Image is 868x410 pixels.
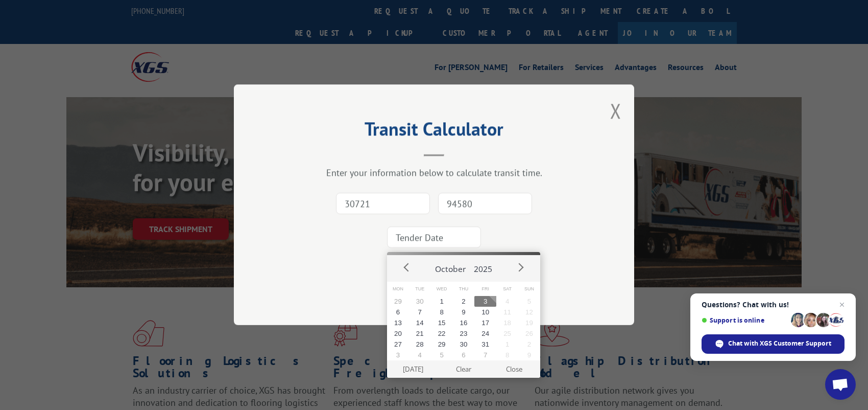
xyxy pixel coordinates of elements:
button: 18 [496,317,518,328]
button: 12 [518,307,540,317]
span: Sun [518,282,540,297]
input: Dest. Zip [438,193,532,215]
button: 5 [431,350,453,360]
span: Thu [453,282,475,297]
h2: Transit Calculator [285,122,583,141]
button: 1 [496,339,518,350]
button: 23 [453,328,475,339]
button: [DATE] [388,360,438,378]
div: Chat with XGS Customer Support [702,334,845,354]
button: 29 [431,339,453,350]
span: Wed [431,282,453,297]
button: 6 [453,350,475,360]
button: 13 [387,317,409,328]
button: 17 [474,317,496,328]
button: 9 [518,350,540,360]
button: 29 [387,296,409,307]
button: Clear [438,360,489,378]
button: 28 [409,339,431,350]
button: 3 [474,296,496,307]
button: 4 [409,350,431,360]
button: 19 [518,317,540,328]
button: 21 [409,328,431,339]
button: 11 [496,307,518,317]
button: 2 [518,339,540,350]
button: Close modal [610,97,621,124]
span: Sat [496,282,518,297]
button: 20 [387,328,409,339]
span: Support is online [702,316,787,324]
div: Enter your information below to calculate transit time. [285,167,583,179]
button: 2025 [470,255,496,279]
span: Mon [387,282,409,297]
button: Prev [399,260,415,275]
button: 30 [409,296,431,307]
button: 2 [453,296,475,307]
span: Chat with XGS Customer Support [728,339,831,348]
button: 8 [496,350,518,360]
button: 4 [496,296,518,307]
button: 14 [409,317,431,328]
span: Questions? Chat with us! [702,301,845,309]
button: 7 [409,307,431,317]
button: 6 [387,307,409,317]
button: 31 [474,339,496,350]
button: 9 [453,307,475,317]
button: 8 [431,307,453,317]
button: 27 [387,339,409,350]
button: 30 [453,339,475,350]
span: Tue [409,282,431,297]
input: Tender Date [387,227,481,248]
button: 1 [431,296,453,307]
button: 5 [518,296,540,307]
button: October [431,255,470,279]
button: 24 [474,328,496,339]
button: 16 [453,317,475,328]
div: Open chat [825,369,856,400]
input: Origin Zip [336,193,430,215]
button: 15 [431,317,453,328]
button: Close [489,360,539,378]
span: Close chat [836,299,848,311]
button: 3 [387,350,409,360]
button: 26 [518,328,540,339]
span: Fri [474,282,496,297]
button: 10 [474,307,496,317]
button: 25 [496,328,518,339]
button: 7 [474,350,496,360]
button: 22 [431,328,453,339]
button: Next [513,260,528,275]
